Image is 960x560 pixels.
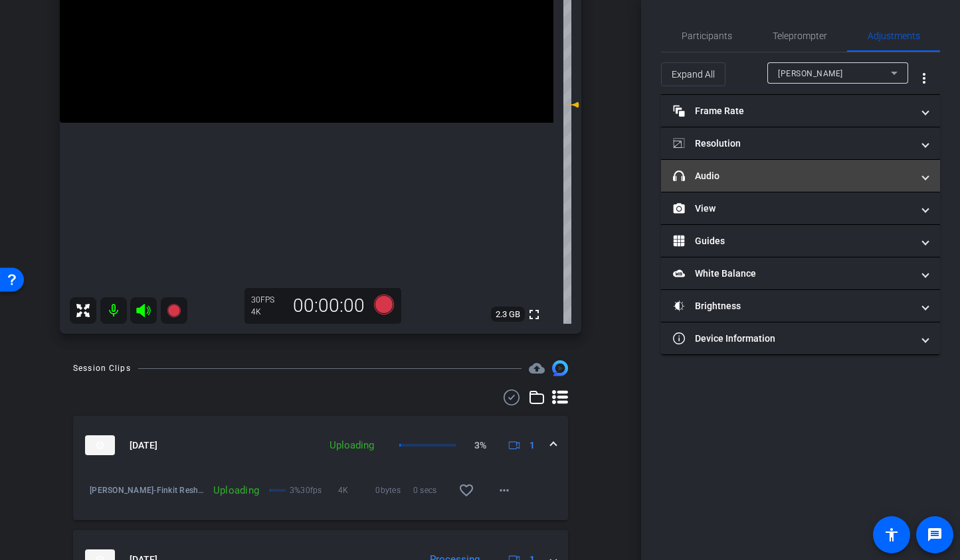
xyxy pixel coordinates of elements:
mat-expansion-panel-header: Audio [661,160,940,192]
mat-panel-title: Device Information [673,332,912,346]
button: More Options for Adjustments Panel [908,62,940,94]
p: 3% [290,484,301,497]
mat-panel-title: Guides [673,234,912,248]
mat-panel-title: View [673,202,912,216]
span: Adjustments [868,31,920,40]
img: Session clips [552,360,568,376]
span: Participants [682,31,732,40]
div: Uploading [323,438,381,453]
mat-expansion-panel-header: Resolution [661,127,940,159]
button: Expand All [661,62,725,86]
mat-icon: more_horiz [496,482,512,498]
mat-expansion-panel-header: thumb-nail[DATE]Uploading3%1 [73,416,568,474]
mat-icon: favorite_border [458,482,474,498]
span: Expand All [672,62,715,87]
mat-panel-title: Resolution [673,137,912,151]
mat-icon: message [927,527,943,543]
p: 3% [474,439,486,453]
div: 00:00:00 [284,295,373,317]
span: [PERSON_NAME]-Finkit Reshoot-TA3-2025-10-15-09-42-19-009-0 [90,484,207,497]
span: 30fps [300,484,337,497]
span: 4K [338,484,375,497]
div: Session Clips [73,362,131,375]
mat-icon: accessibility [884,527,900,543]
div: 4K [251,307,284,317]
mat-icon: cloud_upload [529,360,545,376]
mat-panel-title: Brightness [673,299,912,313]
mat-expansion-panel-header: View [661,192,940,224]
span: [DATE] [130,439,157,453]
mat-expansion-panel-header: Brightness [661,290,940,322]
span: Teleprompter [773,31,827,40]
mat-expansion-panel-header: White Balance [661,257,940,289]
span: 1 [529,439,535,453]
span: 0 secs [413,484,450,497]
div: Uploading [207,484,266,497]
span: [PERSON_NAME] [778,69,843,78]
img: thumb-nail [85,435,115,455]
mat-expansion-panel-header: Device Information [661,322,940,354]
mat-panel-title: White Balance [673,267,912,281]
mat-icon: fullscreen [526,307,542,322]
div: thumb-nail[DATE]Uploading3%1 [73,474,568,520]
mat-expansion-panel-header: Guides [661,225,940,257]
div: 30 [251,295,284,305]
span: Destinations for your clips [529,360,545,376]
mat-expansion-panel-header: Frame Rate [661,95,940,127]
mat-icon: 0 dB [563,97,579,113]
mat-panel-title: Frame Rate [673,104,912,118]
span: 2.3 GB [491,307,525,322]
span: 0bytes [375,484,413,497]
mat-panel-title: Audio [673,169,912,183]
mat-icon: more_vert [916,70,932,86]
span: FPS [260,295,274,305]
